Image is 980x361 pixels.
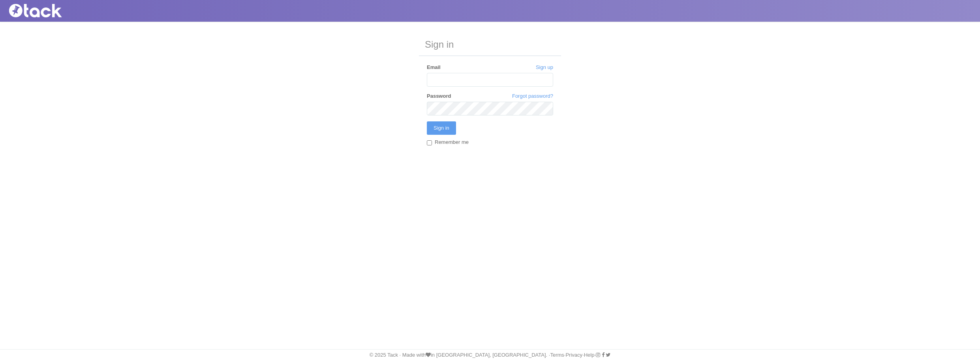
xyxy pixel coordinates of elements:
[565,352,582,358] a: Privacy
[584,352,595,358] a: Help
[427,121,456,135] input: Sign in
[536,64,553,71] a: Sign up
[2,352,978,359] div: © 2025 Tack · Made with in [GEOGRAPHIC_DATA], [GEOGRAPHIC_DATA]. · · · ·
[427,64,441,71] label: Email
[427,139,469,147] label: Remember me
[419,33,561,56] h3: Sign in
[427,140,432,145] input: Remember me
[427,93,451,100] label: Password
[512,93,553,100] a: Forgot password?
[550,352,564,358] a: Terms
[6,4,85,17] img: Tack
